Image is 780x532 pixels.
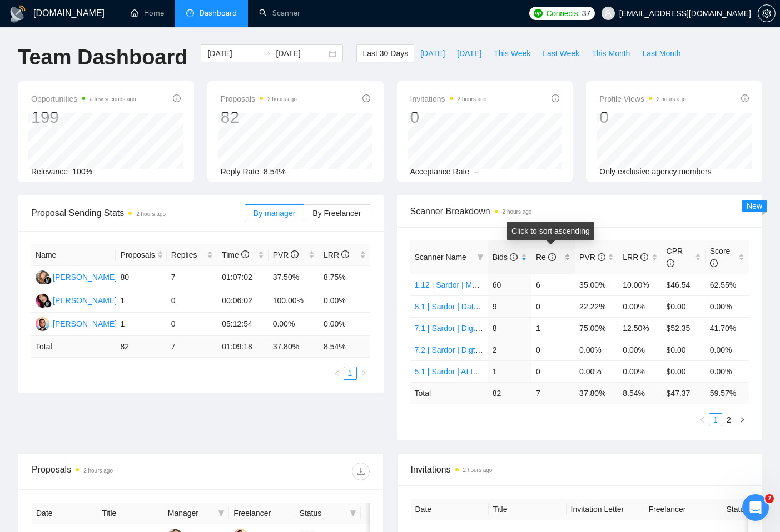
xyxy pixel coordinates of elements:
[269,336,319,358] td: 37.80 %
[116,244,166,266] th: Proposals
[623,253,648,262] span: LRR
[312,209,361,218] span: By Freelancer
[662,317,706,339] td: $52.35
[415,280,535,289] a: 1.12 | Sardor | ML & AI | Worldwide
[742,494,769,521] iframe: Intercom live chat
[536,253,556,262] span: Re
[415,367,550,376] a: 5.1 | Sardor | AI Integration | Worldwide
[488,295,531,317] td: 9
[36,272,117,281] a: NK[PERSON_NAME]
[217,313,268,336] td: 05:12:54
[599,167,712,176] span: Only exclusive agency members
[44,300,52,308] img: gigradar-bm.png
[319,336,370,358] td: 8.54 %
[662,360,706,382] td: $0.00
[706,274,749,295] td: 62.55%
[765,494,774,503] span: 7
[357,367,370,380] button: right
[221,92,297,106] span: Proposals
[216,505,227,521] span: filter
[758,9,776,18] a: setting
[410,167,470,176] span: Acceptance Rate
[618,317,662,339] td: 12.50%
[18,44,187,71] h1: Team Dashboard
[31,244,116,266] th: Name
[352,467,369,476] span: download
[90,96,136,102] time: a few seconds ago
[36,319,117,328] a: AM[PERSON_NAME]
[171,249,205,261] span: Replies
[31,107,136,128] div: 199
[451,44,488,62] button: [DATE]
[97,503,163,524] th: Title
[217,336,268,358] td: 01:09:18
[300,507,345,519] span: Status
[334,370,340,377] span: left
[599,107,686,128] div: 0
[475,249,486,265] span: filter
[267,96,297,102] time: 2 hours ago
[360,370,367,377] span: right
[173,94,181,102] span: info-circle
[552,94,559,102] span: info-circle
[410,107,487,128] div: 0
[618,360,662,382] td: 0.00%
[662,382,706,404] td: $ 47.37
[330,367,344,380] li: Previous Page
[662,274,706,295] td: $46.54
[9,5,27,23] img: logo
[276,47,326,59] input: End date
[221,107,297,128] div: 82
[116,336,166,358] td: 82
[217,266,268,289] td: 01:07:02
[640,253,648,261] span: info-circle
[494,47,530,59] span: This Week
[575,339,618,360] td: 0.00%
[579,253,605,262] span: PVR
[657,96,686,102] time: 2 hours ago
[167,244,217,266] th: Replies
[186,9,194,17] span: dashboard
[575,382,618,404] td: 37.80 %
[259,8,300,18] a: searchScanner
[636,44,687,62] button: Last Month
[207,47,258,59] input: Start date
[269,289,319,313] td: 100.00%
[32,463,201,480] div: Proposals
[229,503,295,524] th: Freelancer
[167,336,217,358] td: 7
[36,295,117,304] a: NK[PERSON_NAME]
[324,250,349,259] span: LRR
[536,44,585,62] button: Last Week
[291,250,299,258] span: info-circle
[116,313,166,336] td: 1
[262,49,271,58] span: swap-right
[167,266,217,289] td: 7
[463,467,493,473] time: 2 hours ago
[350,510,356,516] span: filter
[534,9,543,18] img: upwork-logo.png
[474,167,479,176] span: --
[72,167,92,176] span: 100%
[747,202,762,210] span: New
[319,289,370,313] td: 0.00%
[710,247,731,268] span: Score
[44,277,52,284] img: gigradar-bm.png
[32,503,97,524] th: Date
[488,274,531,295] td: 60
[319,266,370,289] td: 8.75%
[254,209,295,218] span: By manager
[168,507,213,519] span: Manager
[410,382,488,404] td: Total
[362,47,408,59] span: Last 30 Days
[36,317,49,331] img: AM
[543,47,579,59] span: Last Week
[415,302,520,311] a: 8.1 | Sardor | Data | Worldwide
[706,382,749,404] td: 59.57 %
[488,339,531,360] td: 2
[36,294,49,308] img: NK
[347,505,359,521] span: filter
[493,253,518,262] span: Bids
[695,413,709,426] button: left
[269,266,319,289] td: 37.50%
